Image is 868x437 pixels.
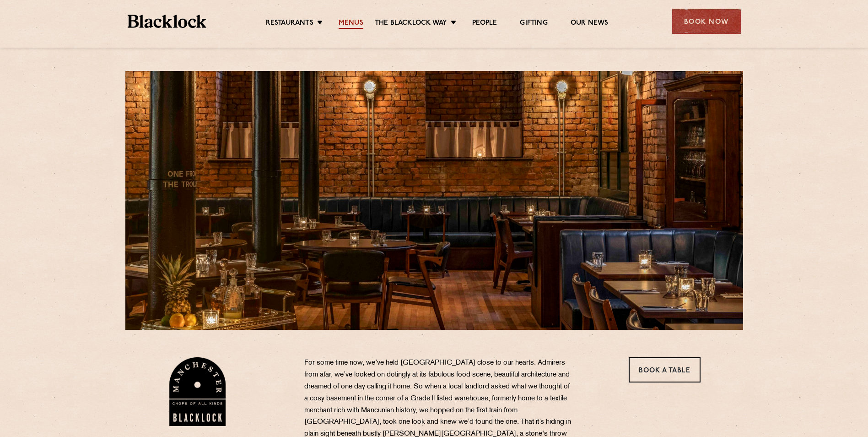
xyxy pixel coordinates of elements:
a: Book a Table [629,357,701,382]
img: BL_Manchester_Logo-bleed.png [167,357,227,426]
img: BL_Textured_Logo-footer-cropped.svg [128,15,207,28]
a: Our News [571,19,609,29]
div: Book Now [672,9,741,34]
a: Menus [339,19,363,29]
a: People [472,19,497,29]
a: Gifting [520,19,547,29]
a: Restaurants [266,19,313,29]
a: The Blacklock Way [375,19,447,29]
